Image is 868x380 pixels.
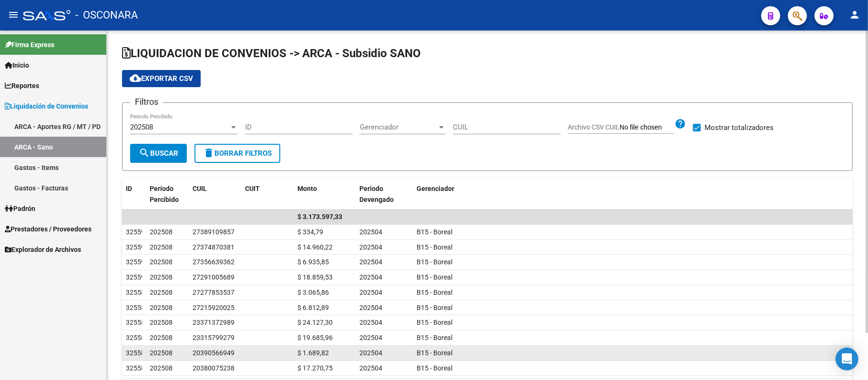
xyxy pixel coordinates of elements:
span: 202504 [359,319,382,326]
datatable-header-cell: CUIT [241,179,294,210]
span: Padrón [5,203,35,214]
span: Período Percibido [150,185,179,203]
div: 27215920025 [193,302,235,313]
span: 325582 [126,349,149,357]
span: 202504 [359,334,382,341]
span: $ 24.127,30 [297,319,333,326]
input: Archivo CSV CUIL [620,123,674,132]
span: $ 3.065,86 [297,289,329,296]
span: 325592 [126,258,149,266]
span: B15 - Boreal [417,258,452,266]
span: 202508 [150,243,173,251]
span: $ 1.689,82 [297,349,329,357]
datatable-header-cell: Gerenciador [413,179,853,210]
span: B15 - Boreal [417,289,452,296]
span: 202508 [150,228,173,236]
span: Borrar Filtros [203,149,272,158]
datatable-header-cell: Periodo Devengado [356,179,413,210]
div: Open Intercom Messenger [836,348,858,370]
span: $ 17.270,75 [297,364,333,372]
span: 202508 [130,123,153,131]
span: B15 - Boreal [417,228,452,236]
span: 325584 [126,319,149,326]
span: B15 - Boreal [417,349,452,357]
span: B15 - Boreal [417,319,452,326]
span: Reportes [5,80,39,91]
span: Liquidación de Convenios [5,101,88,111]
span: 202508 [150,273,173,281]
span: $ 3.173.597,33 [297,213,342,220]
button: Exportar CSV [122,70,201,87]
mat-icon: menu [8,9,19,20]
span: 202508 [150,258,173,266]
datatable-header-cell: Monto [294,179,356,210]
button: Borrar Filtros [194,144,280,163]
mat-icon: help [674,118,686,130]
span: Explorador de Archivos [5,244,81,255]
span: 202508 [150,364,173,372]
span: B15 - Boreal [417,334,452,341]
span: - OSCONARA [75,5,138,26]
span: B15 - Boreal [417,243,452,251]
mat-icon: person [849,9,860,20]
span: CUIT [245,185,260,192]
span: B15 - Boreal [417,304,452,311]
span: 325585 [126,304,149,311]
span: 325595 [126,228,149,236]
span: Gerenciador [360,123,437,131]
mat-icon: search [139,147,150,159]
span: Gerenciador [417,185,454,192]
span: Mostrar totalizadores [705,122,774,133]
h3: Filtros [130,95,163,109]
span: 202508 [150,319,173,326]
span: $ 14.960,22 [297,243,333,251]
span: 202504 [359,273,382,281]
span: 202508 [150,304,173,311]
span: 202504 [359,228,382,236]
span: Exportar CSV [130,74,193,83]
div: 27277853537 [193,287,235,298]
span: 202504 [359,349,382,357]
div: 27356639362 [193,257,235,268]
span: 325590 [126,273,149,281]
span: Archivo CSV CUIL [568,123,620,131]
span: B15 - Boreal [417,364,452,372]
div: 27374870381 [193,242,235,253]
span: 325581 [126,364,149,372]
span: LIQUIDACION DE CONVENIOS -> ARCA - Subsidio SANO [122,47,421,60]
span: 202508 [150,349,173,357]
span: 202504 [359,258,382,266]
datatable-header-cell: Período Percibido [146,179,189,210]
span: 202508 [150,289,173,296]
span: $ 18.859,53 [297,273,333,281]
span: 325589 [126,289,149,296]
span: Periodo Devengado [359,185,394,203]
span: $ 6.935,85 [297,258,329,266]
span: Firma Express [5,40,54,50]
mat-icon: cloud_download [130,72,141,84]
span: $ 19.685,96 [297,334,333,341]
datatable-header-cell: CUIL [189,179,241,210]
span: 202504 [359,243,382,251]
span: B15 - Boreal [417,273,452,281]
span: 202504 [359,304,382,311]
mat-icon: delete [203,147,214,159]
div: 23315799279 [193,332,235,343]
div: 23371372989 [193,317,235,328]
span: $ 334,79 [297,228,323,236]
span: ID [126,185,132,192]
span: 202508 [150,334,173,341]
span: 325583 [126,334,149,341]
datatable-header-cell: ID [122,179,146,210]
span: 202504 [359,364,382,372]
span: 202504 [359,289,382,296]
div: 27291005689 [193,272,235,283]
span: Prestadores / Proveedores [5,224,92,234]
button: Buscar [130,144,187,163]
span: CUIL [193,185,207,192]
span: $ 6.812,89 [297,304,329,311]
span: Monto [297,185,317,192]
span: Buscar [139,149,178,158]
div: 20380075238 [193,363,235,374]
span: 325593 [126,243,149,251]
